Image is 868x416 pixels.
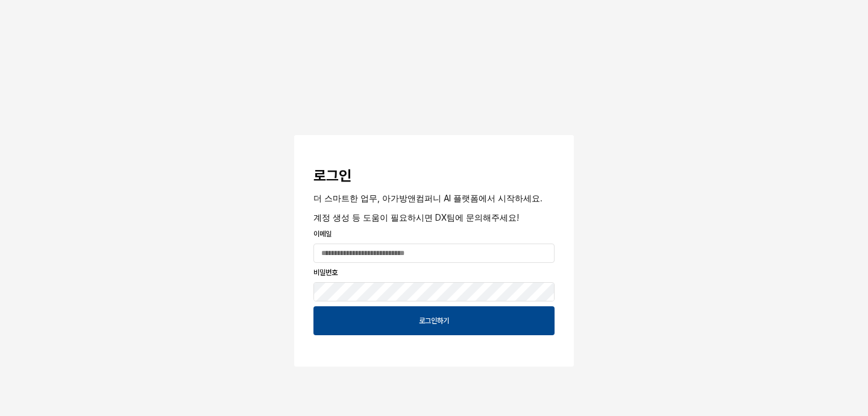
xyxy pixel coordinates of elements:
[313,168,555,184] h3: 로그인
[313,192,555,204] p: 더 스마트한 업무, 아가방앤컴퍼니 AI 플랫폼에서 시작하세요.
[313,306,555,335] button: 로그인하기
[313,211,555,224] p: 계정 생성 등 도움이 필요하시면 DX팀에 문의해주세요!
[419,316,449,326] p: 로그인하기
[313,267,555,278] p: 비밀번호
[313,228,555,239] p: 이메일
